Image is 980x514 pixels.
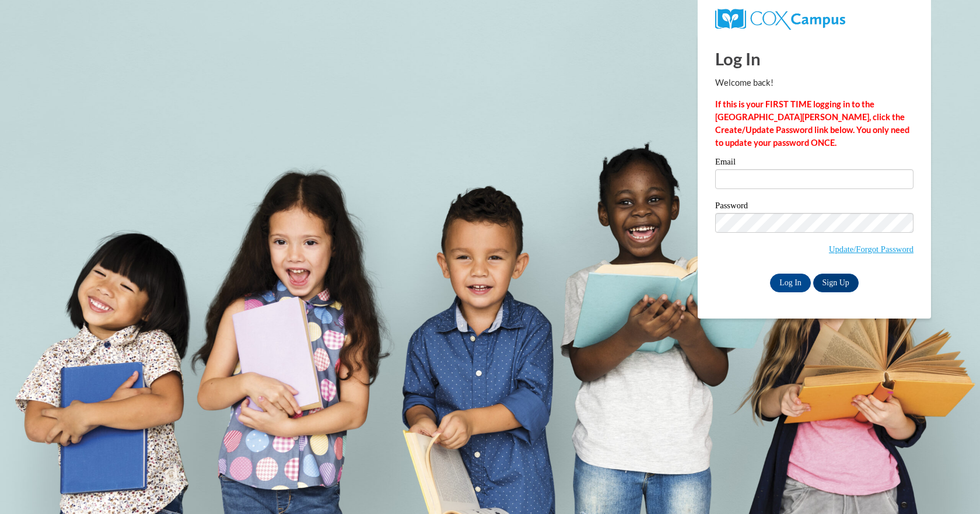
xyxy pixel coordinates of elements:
[813,274,859,292] a: Sign Up
[715,76,914,89] p: Welcome back!
[715,201,914,213] label: Password
[829,244,914,254] a: Update/Forgot Password
[715,99,909,148] strong: If this is your FIRST TIME logging in to the [GEOGRAPHIC_DATA][PERSON_NAME], click the Create/Upd...
[715,9,845,30] img: COX Campus
[715,158,914,169] label: Email
[715,47,914,71] h1: Log In
[715,13,845,23] a: COX Campus
[770,274,811,292] input: Log In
